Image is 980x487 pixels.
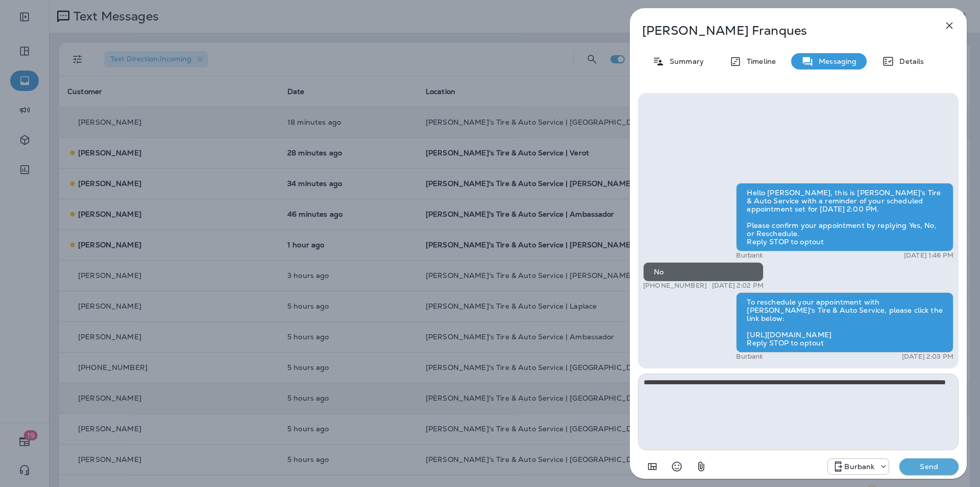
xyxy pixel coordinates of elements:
div: No [643,262,764,282]
p: Messaging [814,57,856,65]
p: [DATE] 2:03 PM [902,353,953,361]
div: +1 (225) 372-6800 [828,460,889,473]
button: Add in a premade template [642,456,663,477]
button: Select an emoji [667,456,687,477]
p: Timeline [742,57,776,65]
p: Burbank [844,462,874,471]
div: To reschedule your appointment with [PERSON_NAME]'s Tire & Auto Service, please click the link be... [736,292,953,353]
p: Summary [665,57,704,65]
p: Burbank [736,251,763,260]
p: Send [908,462,950,471]
p: [DATE] 1:46 PM [904,251,953,260]
p: Details [894,57,924,65]
button: Send [899,458,959,475]
div: Hello [PERSON_NAME], this is [PERSON_NAME]'s Tire & Auto Service with a reminder of your schedule... [736,183,953,251]
p: [DATE] 2:02 PM [712,282,764,290]
p: Burbank [736,353,763,361]
p: [PERSON_NAME] Franques [642,24,921,38]
p: [PHONE_NUMBER] [643,282,707,290]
